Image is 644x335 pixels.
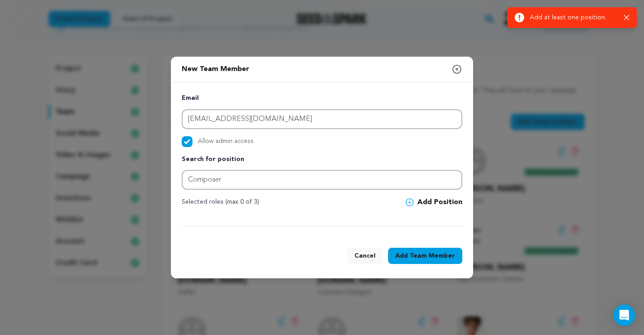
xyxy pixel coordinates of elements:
input: Start typing... [182,170,462,190]
div: Open Intercom Messenger [613,304,635,326]
button: Add Position [406,197,462,208]
p: Search for position [182,154,462,165]
p: Email [182,93,462,104]
button: Cancel [347,248,383,264]
button: AddTeam Member [388,248,462,264]
p: Selected roles (max 0 of 3) [182,197,259,208]
span: Team Member [410,251,455,260]
p: New Team Member [182,60,249,78]
input: Allow admin access [182,136,192,147]
p: Add at least one position. [530,13,617,22]
input: Email address [182,109,462,129]
span: Allow admin access [198,136,254,147]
